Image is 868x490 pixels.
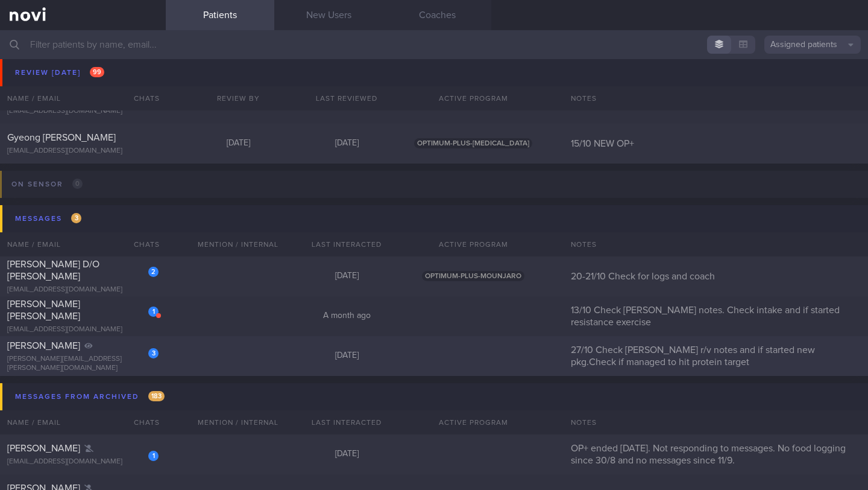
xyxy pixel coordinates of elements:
[292,232,401,256] div: Last Interacted
[564,270,868,282] div: 20-21/10 Check for logs and coach
[7,285,159,294] div: [EMAIL_ADDRESS][DOMAIN_NAME]
[12,211,84,227] div: Messages
[764,36,861,54] button: Assigned patients
[414,138,532,148] span: OPTIMUM-PLUS-[MEDICAL_DATA]
[292,351,401,361] div: [DATE]
[184,232,292,256] div: Mention / Internal
[7,259,99,281] span: [PERSON_NAME] D/O [PERSON_NAME]
[148,307,159,317] div: 1
[564,98,868,110] div: 15/10 Check if tried any TFX classes
[414,98,532,109] span: OPTIMUM-PLUS-[MEDICAL_DATA]
[7,147,159,156] div: [EMAIL_ADDRESS][DOMAIN_NAME]
[7,457,159,466] div: [EMAIL_ADDRESS][DOMAIN_NAME]
[292,59,401,69] div: [DATE]
[401,410,546,434] div: Active Program
[148,348,159,358] div: 3
[12,389,168,405] div: Messages from Archived
[564,410,868,434] div: Notes
[7,93,80,103] span: [PERSON_NAME]
[292,311,401,322] div: A month ago
[292,271,401,282] div: [DATE]
[7,355,159,373] div: [PERSON_NAME][EMAIL_ADDRESS][PERSON_NAME][DOMAIN_NAME]
[72,179,83,189] span: 0
[184,410,292,434] div: Mention / Internal
[7,107,159,116] div: [EMAIL_ADDRESS][DOMAIN_NAME]
[7,325,159,334] div: [EMAIL_ADDRESS][DOMAIN_NAME]
[422,271,524,281] span: OPTIMUM-PLUS-MOUNJARO
[564,138,868,150] div: 15/10 NEW OP+
[118,410,166,434] div: Chats
[7,67,159,76] div: [EMAIL_ADDRESS][DOMAIN_NAME]
[414,59,532,69] span: OPTIMUM-PLUS-[MEDICAL_DATA]
[7,299,80,321] span: [PERSON_NAME] [PERSON_NAME]
[8,176,86,192] div: On sensor
[564,304,868,328] div: 13/10 Check [PERSON_NAME] notes. Check intake and if started resistance exercise
[7,341,80,351] span: [PERSON_NAME]
[564,58,868,70] div: 15/10 Reassess nutr req
[148,267,159,277] div: 2
[292,410,401,434] div: Last Interacted
[292,138,401,149] div: [DATE]
[7,444,80,453] span: [PERSON_NAME]
[184,59,292,69] div: [DATE]
[71,213,81,223] span: 3
[118,232,166,256] div: Chats
[184,98,292,109] div: [DATE]
[292,98,401,109] div: [DATE]
[292,449,401,460] div: [DATE]
[184,138,292,149] div: [DATE]
[564,344,868,368] div: 27/10 Check [PERSON_NAME] r/v notes and if started new pkg.Check if managed to hit protein target
[401,232,546,256] div: Active Program
[148,391,165,401] span: 183
[564,442,868,466] div: OP+ ended [DATE]. Not responding to messages. No food logging since 30/8 and no messages since 11/9.
[7,133,116,142] span: Gyeong [PERSON_NAME]
[564,232,868,256] div: Notes
[148,451,159,461] div: 1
